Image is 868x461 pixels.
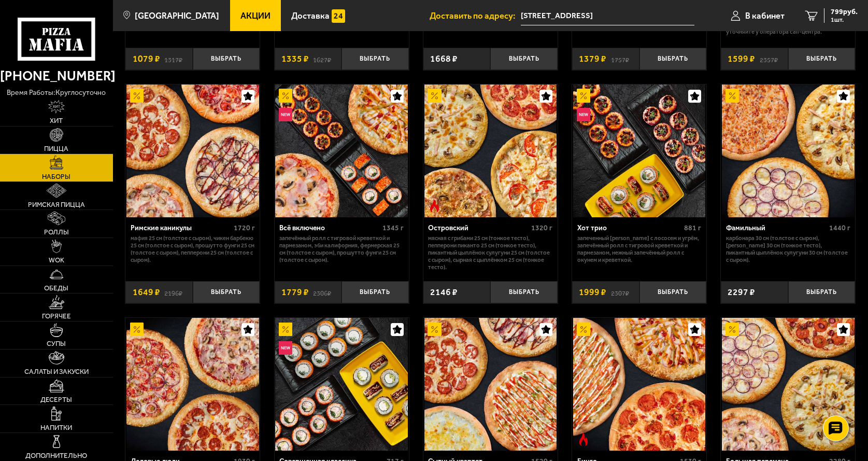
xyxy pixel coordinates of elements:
[281,54,309,63] span: 1335 ₽
[423,85,558,217] a: АкционныйОстрое блюдоОстровский
[313,54,331,63] s: 1627 ₽
[831,17,858,23] span: 1 шт.
[577,224,682,233] div: Хот трио
[728,288,755,297] span: 2297 ₽
[130,89,144,102] img: Акционный
[831,8,858,16] span: 799 руб.
[573,85,706,217] img: Хот трио
[126,318,259,451] img: Деловые люди
[430,54,458,63] span: 1668 ₽
[577,323,590,336] img: Акционный
[721,85,855,217] a: АкционныйФамильный
[424,318,557,451] img: Сытный квартет
[313,288,331,297] s: 2306 ₽
[722,85,855,217] img: Фамильный
[639,48,707,70] button: Выбрать
[125,85,260,217] a: АкционныйРимские каникулы
[760,54,778,63] s: 2357 ₽
[279,89,292,102] img: Акционный
[745,11,785,20] span: В кабинет
[722,318,855,451] img: Большая перемена
[572,318,706,451] a: АкционныйОстрое блюдоБинго
[728,54,755,63] span: 1599 ₽
[428,323,441,336] img: Акционный
[726,224,827,233] div: Фамильный
[726,235,850,264] p: Карбонара 30 см (толстое с сыром), [PERSON_NAME] 30 см (тонкое тесто), Пикантный цыплёнок сулугун...
[725,89,739,102] img: Акционный
[382,223,404,232] span: 1345 г
[428,199,441,213] img: Острое блюдо
[684,223,701,232] span: 881 г
[50,117,63,124] span: Хит
[788,281,856,303] button: Выбрать
[164,54,182,63] s: 1317 ₽
[133,54,160,63] span: 1079 ₽
[125,318,260,451] a: АкционныйДеловые люди
[193,281,260,303] button: Выбрать
[275,85,408,217] img: Всё включено
[341,281,409,303] button: Выбрать
[44,285,68,291] span: Обеды
[332,9,345,23] img: 15daf4d41897b9f0e9f617042186c801.svg
[279,224,380,233] div: Всё включено
[490,48,558,70] button: Выбрать
[573,318,706,451] img: Бинго
[42,313,71,319] span: Горячее
[240,11,271,20] span: Акции
[131,235,255,264] p: Мафия 25 см (толстое с сыром), Чикен Барбекю 25 см (толстое с сыром), Прошутто Фунги 25 см (толст...
[133,288,160,297] span: 1649 ₽
[279,235,404,264] p: Запечённый ролл с тигровой креветкой и пармезаном, Эби Калифорния, Фермерская 25 см (толстое с сы...
[275,85,409,217] a: АкционныйНовинкаВсё включено
[424,85,557,217] img: Островский
[42,173,70,180] span: Наборы
[24,368,89,375] span: Салаты и закуски
[44,229,69,235] span: Роллы
[577,89,590,102] img: Акционный
[428,235,552,271] p: Мясная с грибами 25 см (тонкое тесто), Пепперони Пиканто 25 см (тонкое тесто), Пикантный цыплёнок...
[49,257,64,263] span: WOK
[423,318,558,451] a: АкционныйСытный квартет
[164,288,182,297] s: 2196 ₽
[579,54,606,63] span: 1379 ₽
[275,318,408,451] img: Совершенная классика
[131,224,231,233] div: Римские каникулы
[428,89,441,102] img: Акционный
[428,224,529,233] div: Островский
[639,281,707,303] button: Выбрать
[44,145,68,152] span: Пицца
[341,48,409,70] button: Выбрать
[430,288,458,297] span: 2146 ₽
[521,6,694,25] span: проспект Металлистов, 19/30
[721,318,855,451] a: АкционныйБольшая перемена
[490,281,558,303] button: Выбрать
[572,85,706,217] a: АкционныйНовинкаХот трио
[611,54,629,63] s: 1757 ₽
[521,6,694,25] input: Ваш адрес доставки
[234,223,255,232] span: 1720 г
[725,323,739,336] img: Акционный
[275,318,409,451] a: АкционныйНовинкаСовершенная классика
[531,223,552,232] span: 1320 г
[28,201,85,208] span: Римская пицца
[829,223,850,232] span: 1440 г
[577,108,590,121] img: Новинка
[130,323,144,336] img: Акционный
[279,108,292,121] img: Новинка
[193,48,260,70] button: Выбрать
[430,11,521,20] span: Доставить по адресу:
[126,85,259,217] img: Римские каникулы
[579,288,606,297] span: 1999 ₽
[577,235,702,264] p: Запеченный [PERSON_NAME] с лососем и угрём, Запечённый ролл с тигровой креветкой и пармезаном, Не...
[40,424,72,431] span: Напитки
[47,340,66,347] span: Супы
[611,288,629,297] s: 2307 ₽
[25,452,87,459] span: Дополнительно
[279,323,292,336] img: Акционный
[577,432,590,446] img: Острое блюдо
[279,341,292,355] img: Новинка
[135,11,219,20] span: [GEOGRAPHIC_DATA]
[788,48,856,70] button: Выбрать
[40,396,72,403] span: Десерты
[291,11,330,20] span: Доставка
[281,288,309,297] span: 1779 ₽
